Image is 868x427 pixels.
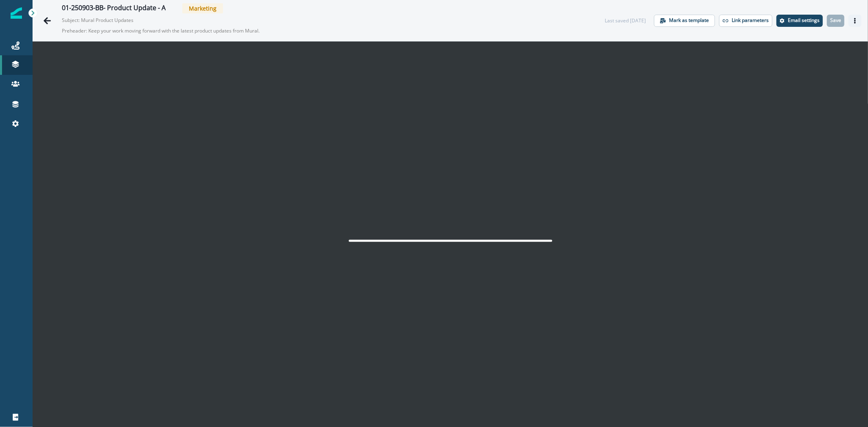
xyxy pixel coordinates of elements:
p: Save [830,17,841,23]
button: Go back [39,13,55,29]
button: Actions [848,15,861,27]
p: Link parameters [732,17,769,23]
div: Last saved [DATE] [605,17,646,24]
div: 01-250903-BB- Product Update - A [62,4,166,13]
img: Inflection [11,7,22,19]
button: Save [827,15,844,27]
span: Marketing [182,3,223,13]
button: Link parameters [719,15,772,27]
button: Mark as template [654,15,715,27]
button: Settings [776,15,823,27]
p: Email settings [788,17,820,23]
p: Mark as template [669,17,709,23]
p: Preheader: Keep your work moving forward with the latest product updates from Mural. [62,24,265,38]
p: Subject: Mural Product Updates [62,13,143,24]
